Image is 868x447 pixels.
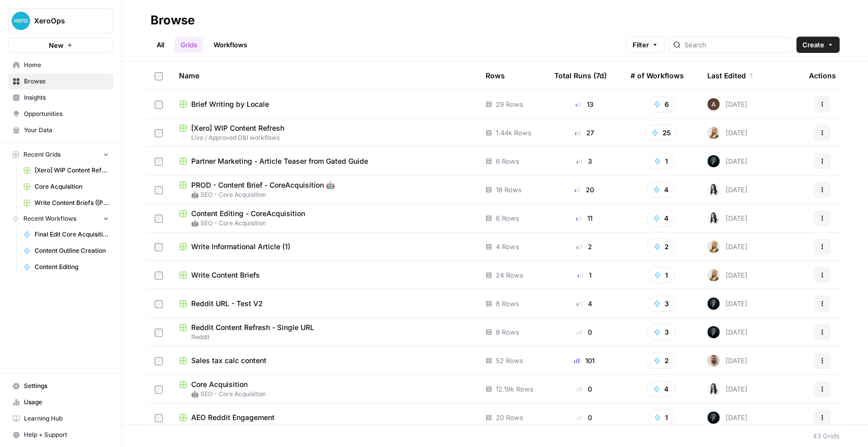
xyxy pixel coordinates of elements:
div: [DATE] [707,184,747,196]
div: 43 Grids [813,431,840,441]
span: Final Edit Core Acquisition [35,230,109,239]
span: 4 Rows [496,242,519,252]
a: Content Outline Creation [19,243,113,259]
div: # of Workflows [631,62,684,90]
a: Final Edit Core Acquisition [19,226,113,243]
a: Core Acquisition [19,178,113,195]
span: Opportunities [24,109,109,118]
a: Write Content Briefs [179,270,469,280]
span: 8 Rows [496,299,519,309]
span: Write Content Briefs ([PERSON_NAME]) [35,198,109,207]
span: [Xero] WIP Content Refresh [35,166,109,175]
button: Filter [626,37,665,53]
a: Learning Hub [8,410,113,427]
span: Reddit URL - Test V2 [191,299,263,309]
div: [DATE] [707,326,747,338]
span: Learning Hub [24,414,109,423]
button: 1 [647,267,675,283]
span: Write Informational Article (1) [191,242,290,252]
div: 2 [554,242,614,252]
button: 4 [646,381,675,397]
span: Usage [24,398,109,407]
span: Settings [24,381,109,391]
div: 4 [554,299,614,309]
div: Total Runs (7d) [554,62,607,90]
button: 3 [647,295,675,312]
div: [DATE] [707,155,747,167]
span: 1.44k Rows [496,128,531,138]
input: Search [684,40,788,50]
a: Reddit Content Refresh - Single URLReddit [179,322,469,342]
div: 20 [554,185,614,195]
div: 3 [554,156,614,166]
span: 12.19k Rows [496,384,533,394]
img: wtbmvrjo3qvncyiyitl6zoukl9gz [707,98,720,110]
span: [Xero] WIP Content Refresh [191,123,284,133]
a: Settings [8,378,113,394]
a: Browse [8,73,113,90]
button: New [8,38,113,53]
div: 27 [554,128,614,138]
div: 1 [554,270,614,280]
span: Write Content Briefs [191,270,260,280]
img: zka6akx770trzh69562he2ydpv4t [707,212,720,224]
span: Brief Writing by Locale [191,99,269,109]
img: zka6akx770trzh69562he2ydpv4t [707,184,720,196]
img: zka6akx770trzh69562he2ydpv4t [707,383,720,395]
a: Brief Writing by Locale [179,99,469,109]
button: Recent Workflows [8,211,113,226]
span: Sales tax calc content [191,355,266,366]
a: All [151,37,170,53]
a: Partner Marketing - Article Teaser from Gated Guide [179,156,469,166]
span: Filter [633,40,649,50]
span: 🤖 SEO - Core Acquisition [179,219,469,228]
a: Content Editing [19,259,113,275]
a: [Xero] WIP Content RefreshLive / Approved D&I workflows [179,123,469,142]
button: 2 [647,239,675,255]
a: Content Editing - CoreAcquisition🤖 SEO - Core Acquisition [179,208,469,228]
span: 29 Rows [496,99,523,109]
span: Reddit Content Refresh - Single URL [191,322,314,333]
a: Write Informational Article (1) [179,242,469,252]
span: Core Acquisition [191,379,248,390]
a: Workflows [207,37,253,53]
button: Recent Grids [8,147,113,162]
div: 0 [554,412,614,423]
img: XeroOps Logo [12,12,30,30]
span: AEO Reddit Engagement [191,412,275,423]
div: [DATE] [707,269,747,281]
button: Help + Support [8,427,113,443]
img: ilf5qirlu51qf7ak37srxb41cqxu [707,297,720,310]
span: 8 Rows [496,327,519,337]
a: Usage [8,394,113,410]
span: Content Editing - CoreAcquisition [191,208,305,219]
span: New [49,40,64,50]
a: Your Data [8,122,113,138]
img: zb84x8s0occuvl3br2ttumd0rm88 [707,354,720,367]
div: 11 [554,213,614,223]
div: [DATE] [707,383,747,395]
img: ilf5qirlu51qf7ak37srxb41cqxu [707,411,720,424]
div: 0 [554,327,614,337]
div: [DATE] [707,297,747,310]
span: Core Acquisition [35,182,109,191]
button: 6 [647,96,675,112]
a: Reddit URL - Test V2 [179,299,469,309]
div: [DATE] [707,354,747,367]
div: Name [179,62,469,90]
span: 6 Rows [496,156,519,166]
div: Rows [486,62,505,90]
div: 0 [554,384,614,394]
a: Insights [8,90,113,106]
img: ilf5qirlu51qf7ak37srxb41cqxu [707,326,720,338]
span: 20 Rows [496,412,523,423]
div: 101 [554,355,614,366]
span: Content Outline Creation [35,246,109,255]
span: 52 Rows [496,355,523,366]
button: Create [796,37,840,53]
span: Content Editing [35,262,109,272]
button: 3 [647,324,675,340]
a: Grids [174,37,203,53]
div: [DATE] [707,98,747,110]
a: Core Acquisition🤖 SEO - Core Acquisition [179,379,469,399]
